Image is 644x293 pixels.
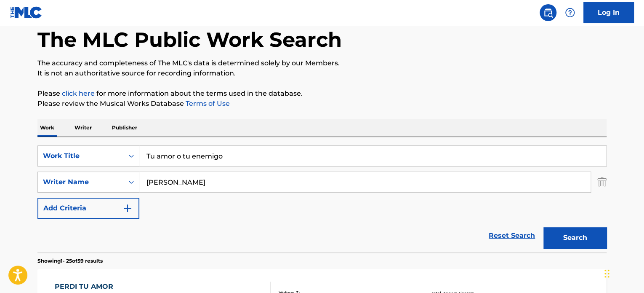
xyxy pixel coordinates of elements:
a: Reset Search [484,226,539,245]
a: Log In [583,2,634,23]
img: search [543,8,553,18]
div: Writer Name [43,177,119,187]
p: Please review the Musical Works Database [37,99,607,109]
a: click here [62,89,95,97]
h1: The MLC Public Work Search [37,27,342,52]
p: It is not an authoritative source for recording information. [37,68,607,78]
a: Terms of Use [184,99,230,108]
img: 9d2ae6d4665cec9f34b9.svg [122,203,133,213]
form: Search Form [37,145,607,253]
div: Help [562,4,578,21]
img: help [565,8,575,18]
p: Please for more information about the terms used in the database. [37,89,607,99]
p: Publisher [109,119,140,137]
iframe: Chat Widget [602,253,644,293]
img: MLC Logo [10,6,43,19]
p: Showing 1 - 25 of 59 results [37,257,103,265]
img: Delete Criterion [597,172,607,193]
div: Drag [604,261,609,286]
a: Public Search [540,4,556,21]
div: Work Title [43,151,119,161]
button: Search [543,227,607,248]
p: Writer [72,119,94,137]
p: The accuracy and completeness of The MLC's data is determined solely by our Members. [37,58,607,68]
button: Add Criteria [37,198,139,219]
div: PERDI TU AMOR [55,282,134,292]
p: Work [37,119,57,137]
